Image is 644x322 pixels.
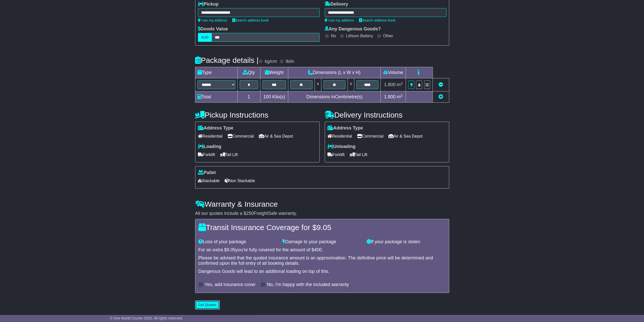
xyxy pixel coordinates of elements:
h4: Transit Insurance Coverage for $ [198,223,446,232]
span: Non Stackable [225,177,255,185]
a: Remove this item [439,82,443,87]
span: 250 [246,211,254,216]
td: 1 [237,91,260,103]
span: Tail Lift [350,151,367,159]
a: Use my address [198,18,227,22]
div: Loss of your package [196,239,280,245]
label: Pallet [198,170,216,176]
span: Residential [327,132,352,140]
span: 1.800 [384,82,396,87]
label: No, I'm happy with the included warranty [267,282,349,288]
span: 9.05 [227,247,236,252]
span: m [397,94,403,99]
h4: Package details | [195,56,259,64]
label: Other [383,33,393,38]
div: If your package is stolen [364,239,448,245]
span: Tail Lift [220,151,238,159]
sup: 3 [401,94,403,98]
label: Lithium Battery [346,33,373,38]
span: Forklift [327,151,345,159]
label: Delivery [325,2,348,7]
div: Dangerous Goods will lead to an additional loading on top of this. [198,269,446,274]
div: All our quotes include a $ FreightSafe warranty. [195,211,449,216]
td: x [315,78,321,91]
span: Commercial [357,132,383,140]
span: Stackable [198,177,220,185]
h4: Warranty & Insurance [195,200,449,208]
span: Air & Sea Depot [388,132,423,140]
td: Dimensions (L x W x H) [288,67,381,78]
td: Dimensions in Centimetre(s) [288,91,381,103]
td: Total [195,91,237,103]
label: Goods Value [198,26,228,32]
h4: Pickup Instructions [195,111,320,119]
div: For an extra $ you're fully covered for the amount of $ . [198,247,446,253]
td: Weight [260,67,288,78]
span: 1.800 [384,94,396,99]
label: No [331,33,336,38]
div: Damage to your package [280,239,364,245]
td: Kilo(s) [260,91,288,103]
h4: Delivery Instructions [325,111,449,119]
a: Search address book [359,18,396,22]
span: m [397,82,403,87]
span: 100 [263,94,271,99]
label: lb/in [286,59,294,64]
a: Use my address [325,18,354,22]
span: 400 [314,247,322,252]
label: Loading [198,144,221,149]
button: Get Quotes [195,300,220,309]
label: Any Dangerous Goods? [325,26,381,32]
label: Address Type [327,125,363,131]
span: Air & Sea Depot [259,132,293,140]
span: 9.05 [317,223,331,232]
label: Unloading [327,144,356,149]
span: © One World Courier 2025. All rights reserved. [110,316,183,320]
sup: 3 [401,82,403,85]
a: Add new item [439,94,443,99]
td: Qty [237,67,260,78]
a: Search address book [232,18,269,22]
label: Pickup [198,2,219,7]
label: kg/cm [265,59,277,64]
span: Residential [198,132,222,140]
td: x [347,78,354,91]
label: AUD [198,33,212,42]
label: Yes, add insurance cover [205,282,256,288]
label: Address Type [198,125,234,131]
td: Volume [381,67,406,78]
span: Forklift [198,151,215,159]
span: Commercial [227,132,254,140]
div: Please be advised that the quoted insurance amount is an approximation. The definitive price will... [198,255,446,266]
td: Type [195,67,237,78]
